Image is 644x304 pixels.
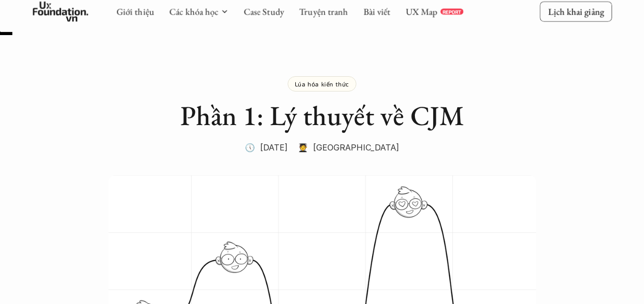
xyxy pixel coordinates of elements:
[169,6,218,17] a: Các khóa học
[405,6,437,17] a: UX Map
[540,2,612,21] a: Lịch khai giảng
[243,6,284,17] a: Case Study
[363,6,390,17] a: Bài viết
[116,6,154,17] a: Giới thiệu
[119,99,526,132] h1: Phần 1: Lý thuyết về CJM
[298,140,399,155] p: 🧑‍🎓 [GEOGRAPHIC_DATA]
[245,140,288,155] p: 🕔 [DATE]
[299,6,348,17] a: Truyện tranh
[442,9,461,15] p: REPORT
[295,80,349,87] p: Lúa hóa kiến thức
[548,6,604,17] p: Lịch khai giảng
